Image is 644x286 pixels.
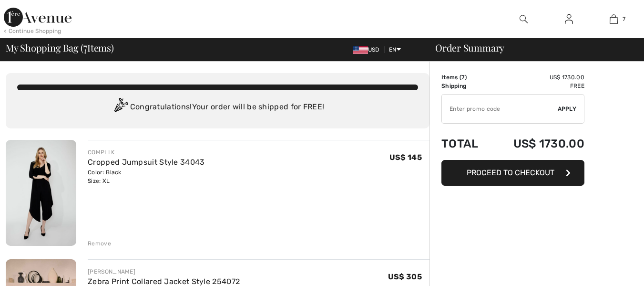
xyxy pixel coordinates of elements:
[557,13,581,25] a: Sign In
[441,127,490,160] td: Total
[441,82,490,90] td: Shipping
[88,158,204,167] a: Cropped Jumpsuit Style 34043
[490,73,584,82] td: US$ 1730.00
[88,168,204,185] div: Color: Black Size: XL
[461,74,465,81] span: 7
[490,82,584,90] td: Free
[520,13,528,25] img: search the website
[353,46,368,54] img: US Dollar
[6,43,114,53] span: My Shopping Bag ( Items)
[424,43,638,53] div: Order Summary
[88,239,111,248] div: Remove
[388,272,422,281] span: US$ 305
[88,267,240,276] div: [PERSON_NAME]
[490,127,584,160] td: US$ 1730.00
[6,140,76,246] img: Cropped Jumpsuit Style 34043
[88,277,240,286] a: Zebra Print Collared Jacket Style 254072
[83,41,87,53] span: 7
[389,46,401,53] span: EN
[610,13,618,25] img: My Bag
[441,160,584,186] button: Proceed to Checkout
[88,148,204,157] div: COMPLI K
[442,95,558,123] input: Promo code
[623,15,625,23] span: 7
[4,8,72,27] img: 1ère Avenue
[467,168,554,177] span: Proceed to Checkout
[353,46,383,53] span: USD
[558,105,577,113] span: Apply
[17,98,418,117] div: Congratulations! Your order will be shipped for FREE!
[389,153,422,162] span: US$ 145
[592,13,636,25] a: 7
[4,27,61,35] div: < Continue Shopping
[441,73,490,82] td: Items ( )
[565,13,573,25] img: My Info
[111,98,130,117] img: Congratulation2.svg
